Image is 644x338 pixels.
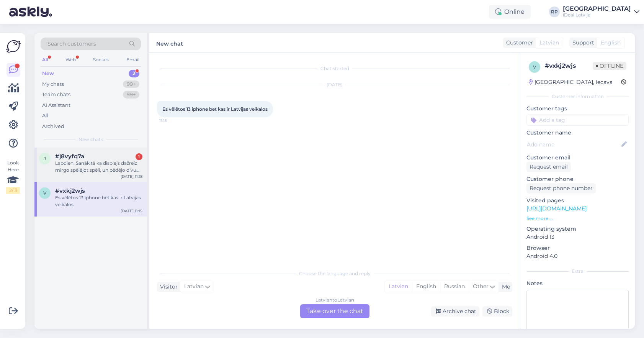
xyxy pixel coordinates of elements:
[6,187,20,194] div: 2 / 3
[526,105,629,113] p: Customer tags
[156,38,183,48] label: New chat
[526,154,629,162] p: Customer email
[315,297,354,304] div: Latvian to Latvian
[526,93,629,100] div: Customer information
[526,197,629,205] p: Visited pages
[526,215,629,222] p: See more ...
[300,304,369,318] div: Take over the chat
[44,156,46,161] span: j
[482,306,512,317] div: Block
[526,252,629,260] p: Android 4.0
[526,244,629,252] p: Browser
[129,70,139,77] div: 2
[539,39,559,47] span: Latvian
[42,80,64,88] div: My chats
[157,81,512,88] div: [DATE]
[473,283,489,290] span: Other
[43,190,46,196] span: v
[157,65,512,72] div: Chat started
[526,268,629,275] div: Extra
[125,55,141,65] div: Email
[569,39,594,47] div: Support
[6,39,21,54] img: Askly Logo
[42,112,49,120] div: All
[526,205,587,212] a: [URL][DOMAIN_NAME]
[549,7,560,17] div: RP
[55,160,142,174] div: Labdien. Sanāk tā ka displejs dažreiz mirgo spēlējot spēli, un pēdējo divu nedēļu laikā, divas re...
[526,114,629,126] input: Add a tag
[121,174,142,179] div: [DATE] 11:18
[503,39,533,47] div: Customer
[545,61,593,71] div: # vxkj2wjs
[157,270,512,277] div: Choose the language and reply
[123,80,139,88] div: 99+
[92,55,110,65] div: Socials
[593,62,626,70] span: Offline
[55,153,84,160] span: #j8vyfq7a
[440,281,469,292] div: Russian
[526,183,596,194] div: Request phone number
[526,129,629,137] p: Customer name
[563,6,631,12] div: [GEOGRAPHIC_DATA]
[6,159,20,194] div: Look Here
[64,55,77,65] div: Web
[529,78,613,86] div: [GEOGRAPHIC_DATA], Iecava
[526,225,629,233] p: Operating system
[78,136,103,143] span: New chats
[157,283,178,291] div: Visitor
[526,233,629,241] p: Android 13
[162,106,268,112] span: Es vēlētos 13 iphone bet kas ir Latvijas veikalos
[526,175,629,183] p: Customer phone
[526,279,629,287] p: Notes
[41,55,49,65] div: All
[55,194,142,208] div: Es vēlētos 13 iphone bet kas ir Latvijas veikalos
[489,5,531,19] div: Online
[42,123,64,130] div: Archived
[42,70,54,77] div: New
[47,40,96,48] span: Search customers
[159,118,188,123] span: 11:15
[563,12,631,18] div: iDeal Latvija
[42,91,70,98] div: Team chats
[526,162,571,172] div: Request email
[385,281,412,292] div: Latvian
[412,281,440,292] div: English
[431,306,479,317] div: Archive chat
[533,64,536,70] span: v
[42,102,70,109] div: AI Assistant
[184,282,204,291] span: Latvian
[123,91,139,98] div: 99+
[136,153,142,160] div: 1
[499,283,510,291] div: Me
[601,39,621,47] span: English
[527,140,620,149] input: Add name
[563,6,639,18] a: [GEOGRAPHIC_DATA]iDeal Latvija
[121,208,142,214] div: [DATE] 11:15
[55,187,85,194] span: #vxkj2wjs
